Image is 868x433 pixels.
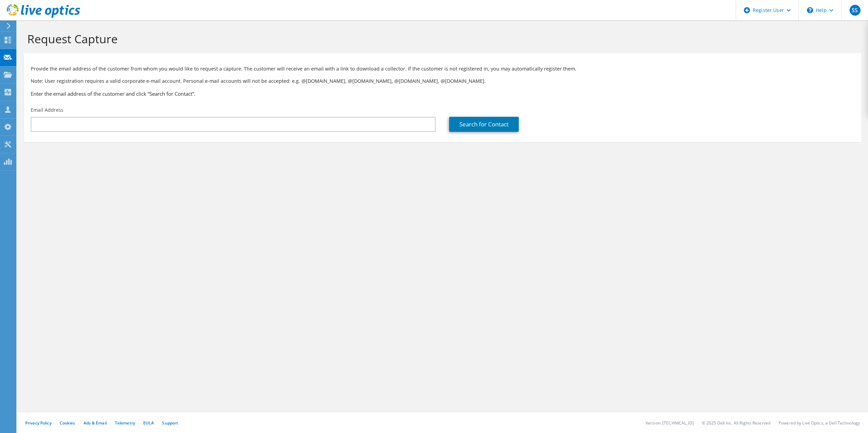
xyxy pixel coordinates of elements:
a: Search for Contact [449,117,519,132]
a: Privacy Policy [25,420,52,426]
p: Note: User registration requires a valid corporate e-mail account. Personal e-mail accounts will ... [31,77,854,85]
li: © 2025 Dell Inc. All Rights Reserved [702,420,770,426]
span: SS [850,5,860,16]
a: Ads & Email [84,420,107,426]
h3: Enter the email address of the customer and click “Search for Contact”. [31,90,854,97]
li: Powered by Live Optics, a Dell Technology [779,420,860,426]
label: Email Address [31,107,63,113]
a: Support [162,420,178,426]
h1: Request Capture [27,32,854,46]
svg: \n [807,7,813,13]
a: Telemetry [115,420,135,426]
a: Cookies [60,420,75,426]
p: Provide the email address of the customer from whom you would like to request a capture. The cust... [31,65,854,73]
li: Version: [TECHNICAL_ID] [646,420,694,426]
a: EULA [143,420,154,426]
